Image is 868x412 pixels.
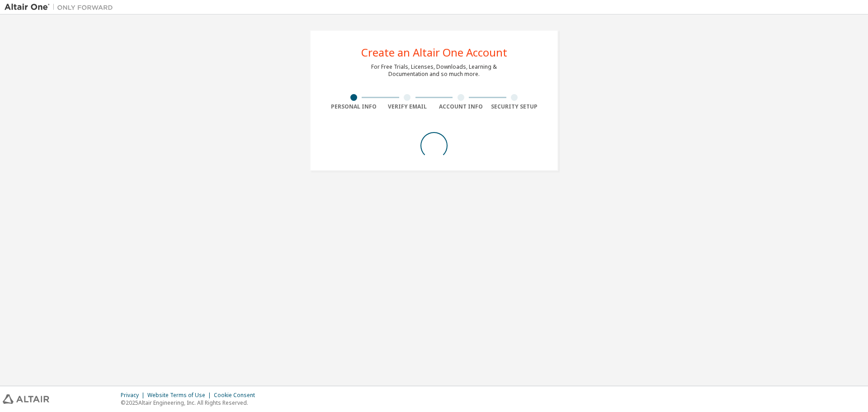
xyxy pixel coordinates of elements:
p: © 2025 Altair Engineering, Inc. All Rights Reserved. [121,399,260,407]
div: Create an Altair One Account [361,47,507,58]
div: Privacy [121,392,147,399]
div: For Free Trials, Licenses, Downloads, Learning & Documentation and so much more. [371,63,497,78]
div: Cookie Consent [214,392,260,399]
img: Altair One [5,3,118,12]
div: Verify Email [381,103,434,110]
img: altair_logo.svg [3,394,49,404]
div: Security Setup [488,103,542,110]
div: Account Info [434,103,488,110]
div: Website Terms of Use [147,392,214,399]
div: Personal Info [327,103,381,110]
